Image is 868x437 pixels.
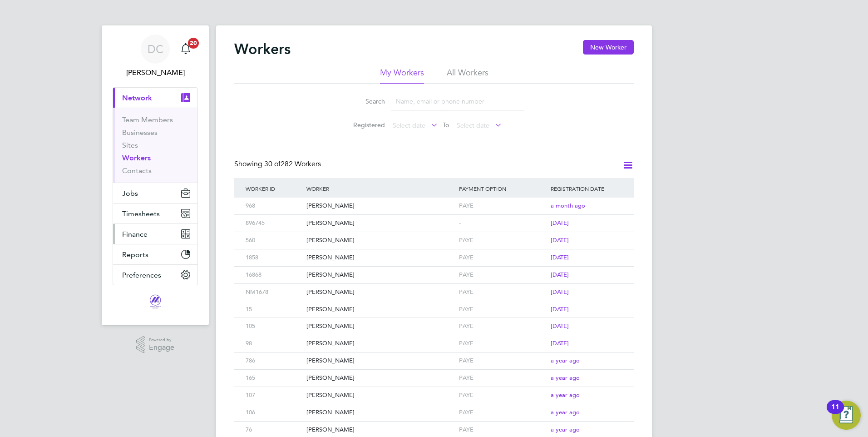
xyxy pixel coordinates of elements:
[551,271,569,278] span: [DATE]
[243,335,625,343] a: 98[PERSON_NAME]PAYE[DATE]
[551,426,580,433] span: a year ago
[122,250,148,259] span: Reports
[457,318,548,335] div: PAYE
[122,209,160,218] span: Timesheets
[304,198,457,214] div: [PERSON_NAME]
[113,265,197,285] button: Preferences
[102,25,209,325] nav: Main navigation
[551,357,580,364] span: a year ago
[243,370,304,387] div: 165
[457,121,489,129] span: Select date
[393,121,425,129] span: Select date
[243,404,625,412] a: 106[PERSON_NAME]PAYEa year ago
[304,249,457,266] div: [PERSON_NAME]
[304,370,457,387] div: [PERSON_NAME]
[457,198,548,214] div: PAYE
[113,224,197,244] button: Finance
[243,215,304,232] div: 896745
[457,301,548,318] div: PAYE
[122,115,173,124] a: Team Members
[113,244,197,264] button: Reports
[188,38,199,49] span: 20
[551,305,569,313] span: [DATE]
[551,253,569,261] span: [DATE]
[457,370,548,387] div: PAYE
[264,159,281,169] span: 30 of
[243,301,304,318] div: 15
[457,353,548,369] div: PAYE
[440,119,452,131] span: To
[243,178,304,199] div: Worker ID
[447,67,488,84] li: All Workers
[304,215,457,232] div: [PERSON_NAME]
[304,387,457,404] div: [PERSON_NAME]
[149,336,174,344] span: Powered by
[122,141,138,149] a: Sites
[551,374,580,382] span: a year ago
[243,318,625,325] a: 105[PERSON_NAME]PAYE[DATE]
[243,352,625,360] a: 786[PERSON_NAME]PAYEa year ago
[243,266,625,274] a: 16868[PERSON_NAME]PAYE[DATE]
[113,88,197,108] button: Network
[122,271,161,279] span: Preferences
[113,35,198,78] a: DC[PERSON_NAME]
[122,128,158,137] a: Businesses
[122,230,148,238] span: Finance
[457,249,548,266] div: PAYE
[136,336,175,353] a: Powered byEngage
[148,43,163,55] span: DC
[243,249,304,266] div: 1858
[177,35,195,64] a: 20
[113,294,198,309] a: Go to home page
[243,198,304,214] div: 968
[551,202,585,209] span: a month ago
[457,404,548,421] div: PAYE
[457,215,548,232] div: -
[243,267,304,283] div: 16868
[113,108,197,183] div: Network
[243,301,625,308] a: 15[PERSON_NAME]PAYE[DATE]
[243,197,625,205] a: 968[PERSON_NAME]PAYEa month ago
[304,404,457,421] div: [PERSON_NAME]
[243,249,625,257] a: 1858[PERSON_NAME]PAYE[DATE]
[344,97,385,105] label: Search
[304,353,457,369] div: [PERSON_NAME]
[457,232,548,249] div: PAYE
[122,154,151,162] a: Workers
[551,322,569,330] span: [DATE]
[551,288,569,296] span: [DATE]
[457,284,548,301] div: PAYE
[243,404,304,421] div: 106
[243,232,304,249] div: 560
[457,267,548,283] div: PAYE
[149,344,174,352] span: Engage
[391,93,524,110] input: Name, email or phone number
[243,387,625,394] a: 107[PERSON_NAME]PAYEa year ago
[122,189,138,198] span: Jobs
[304,301,457,318] div: [PERSON_NAME]
[457,387,548,404] div: PAYE
[243,284,304,301] div: NM1678
[243,214,625,222] a: 896745[PERSON_NAME]-[DATE]
[243,369,625,377] a: 165[PERSON_NAME]PAYEa year ago
[243,353,304,369] div: 786
[304,335,457,352] div: [PERSON_NAME]
[264,159,321,169] span: 282 Workers
[304,178,457,199] div: Worker
[551,339,569,347] span: [DATE]
[551,391,580,399] span: a year ago
[113,183,197,203] button: Jobs
[243,387,304,404] div: 107
[243,318,304,335] div: 105
[831,407,839,419] div: 11
[304,318,457,335] div: [PERSON_NAME]
[548,178,625,199] div: Registration Date
[457,335,548,352] div: PAYE
[457,178,548,199] div: Payment Option
[551,408,580,416] span: a year ago
[243,283,625,291] a: NM1678[PERSON_NAME]PAYE[DATE]
[551,236,569,244] span: [DATE]
[380,67,424,84] li: My Workers
[234,159,323,169] div: Showing
[243,232,625,239] a: 560[PERSON_NAME]PAYE[DATE]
